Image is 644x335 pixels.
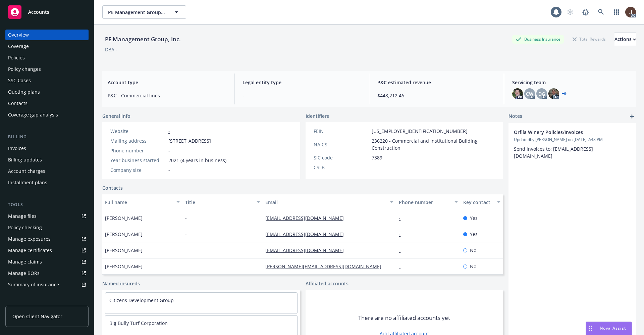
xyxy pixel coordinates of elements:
span: - [185,231,187,238]
span: - [185,247,187,254]
div: Policies [8,52,25,63]
span: Accounts [28,9,49,15]
div: Manage files [8,211,37,222]
div: Orfila Winery Policies/InvoicesUpdatedby [PERSON_NAME] on [DATE] 2:48 PMSend invoices to: [EMAIL_... [508,123,636,165]
div: Company size [110,166,166,174]
div: Mailing address [110,137,166,144]
a: Search [594,5,608,19]
span: No [470,247,476,254]
a: Start snowing [563,5,577,19]
div: Account charges [8,166,45,177]
span: Nova Assist [600,325,626,331]
div: Coverage gap analysis [8,109,58,120]
div: Contacts [8,98,28,109]
div: Policy checking [8,222,42,233]
span: [PERSON_NAME] [105,231,143,238]
div: Total Rewards [569,35,609,43]
a: - [399,247,406,253]
span: General info [102,112,130,119]
div: Invoices [8,143,26,154]
div: Manage claims [8,256,42,267]
a: +6 [562,92,567,96]
div: Coverage [8,41,29,52]
span: Orfila Winery Policies/Invoices [514,129,613,136]
span: - [168,147,170,154]
div: Tools [5,201,89,208]
a: Report a Bug [579,5,592,19]
span: 2021 (4 years in business) [168,157,226,164]
span: - [185,263,187,270]
a: Manage claims [5,256,89,267]
a: Billing updates [5,154,89,165]
button: Actions [614,33,636,46]
div: Full name [105,199,172,206]
a: SSC Cases [5,75,89,86]
a: Overview [5,30,89,40]
span: Notes [508,112,522,121]
div: Phone number [399,199,450,206]
span: [PERSON_NAME] [105,214,143,222]
div: Billing [5,134,89,140]
span: - [372,164,373,171]
div: Manage exposures [8,234,51,244]
a: - [399,231,406,237]
a: Switch app [610,5,623,19]
a: Summary of insurance [5,279,89,290]
span: P&C estimated revenue [377,79,496,86]
div: Website [110,128,166,135]
a: [EMAIL_ADDRESS][DOMAIN_NAME] [265,215,349,221]
div: DBA: - [105,46,117,53]
a: Big Bully Turf Corporation [109,320,168,326]
a: - [168,128,170,134]
span: Send invoices to: [EMAIL_ADDRESS][DOMAIN_NAME] [514,146,593,159]
button: Full name [102,194,182,210]
a: Coverage [5,41,89,52]
button: Nova Assist [586,322,632,335]
a: - [399,215,406,221]
div: Overview [8,30,29,40]
div: NAICS [314,141,369,148]
div: PE Management Group, Inc. [102,35,183,44]
a: Manage BORs [5,268,89,279]
span: [US_EMPLOYER_IDENTIFICATION_NUMBER] [372,128,468,135]
span: Yes [470,231,478,238]
span: There are no affiliated accounts yet [358,314,450,322]
span: Open Client Navigator [12,313,62,320]
div: Summary of insurance [8,279,59,290]
span: Manage exposures [5,234,89,244]
span: PE Management Group, Inc. [108,9,166,16]
div: Actions [614,33,636,46]
a: [EMAIL_ADDRESS][DOMAIN_NAME] [265,231,349,237]
div: Phone number [110,147,166,154]
div: CSLB [314,164,369,171]
div: Title [185,199,253,206]
a: Manage certificates [5,245,89,256]
button: Title [182,194,263,210]
span: - [243,92,361,99]
span: Account type [108,79,226,86]
button: PE Management Group, Inc. [102,5,186,19]
div: Drag to move [586,322,594,335]
div: Billing updates [8,154,42,165]
span: CW [526,90,533,97]
div: Year business started [110,157,166,164]
span: [STREET_ADDRESS] [168,137,211,144]
div: Manage BORs [8,268,40,279]
span: - [168,166,170,174]
a: Coverage gap analysis [5,109,89,120]
a: Policies [5,52,89,63]
div: Policy changes [8,64,41,75]
a: Policy checking [5,222,89,233]
div: Quoting plans [8,87,40,97]
div: Installment plans [8,177,47,188]
img: photo [512,88,523,99]
a: Quoting plans [5,87,89,97]
a: add [628,112,636,121]
a: [PERSON_NAME][EMAIL_ADDRESS][DOMAIN_NAME] [265,263,387,270]
img: photo [625,7,636,17]
div: Business Insurance [512,35,564,43]
img: photo [548,88,559,99]
span: [PERSON_NAME] [105,263,143,270]
a: Invoices [5,143,89,154]
div: FEIN [314,128,369,135]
